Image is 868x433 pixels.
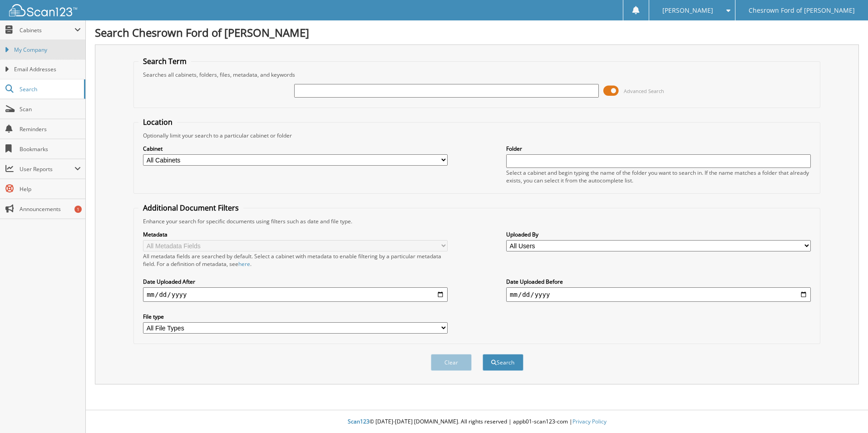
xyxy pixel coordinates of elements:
label: Metadata [143,231,448,238]
span: User Reports [20,165,74,173]
button: Search [483,354,523,371]
label: File type [143,313,448,320]
div: Select a cabinet and begin typing the name of the folder you want to search in. If the name match... [506,169,811,184]
label: Date Uploaded After [143,278,448,285]
label: Folder [506,145,811,153]
label: Date Uploaded Before [506,278,811,285]
span: Cabinets [20,26,74,34]
span: My Company [14,46,81,54]
span: [PERSON_NAME] [662,8,713,13]
div: All metadata fields are searched by default. Select a cabinet with metadata to enable filtering b... [143,252,448,268]
span: Scan [20,105,81,113]
legend: Search Term [138,56,191,66]
span: Bookmarks [20,145,81,153]
span: Search [20,85,79,93]
span: Scan123 [348,418,370,425]
span: Email Addresses [14,65,81,74]
label: Uploaded By [506,231,811,238]
input: start [143,287,448,302]
span: Reminders [20,125,81,133]
a: Privacy Policy [572,418,607,425]
div: Enhance your search for specific documents using filters such as date and file type. [138,217,815,225]
div: Optionally limit your search to a particular cabinet or folder [138,132,815,139]
a: here [238,260,250,268]
label: Cabinet [143,145,448,153]
div: Searches all cabinets, folders, files, metadata, and keywords [138,71,815,79]
span: Help [20,185,81,193]
h1: Search Chesrown Ford of [PERSON_NAME] [95,25,859,40]
img: scan123-logo-white.svg [9,4,77,16]
legend: Additional Document Filters [138,203,243,213]
legend: Location [138,117,177,127]
span: Advanced Search [624,88,664,94]
button: Clear [431,354,472,371]
span: Announcements [20,205,81,213]
div: 1 [74,206,82,213]
span: Chesrown Ford of [PERSON_NAME] [749,8,855,13]
div: © [DATE]-[DATE] [DOMAIN_NAME]. All rights reserved | appb01-scan123-com | [86,411,868,433]
input: end [506,287,811,302]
